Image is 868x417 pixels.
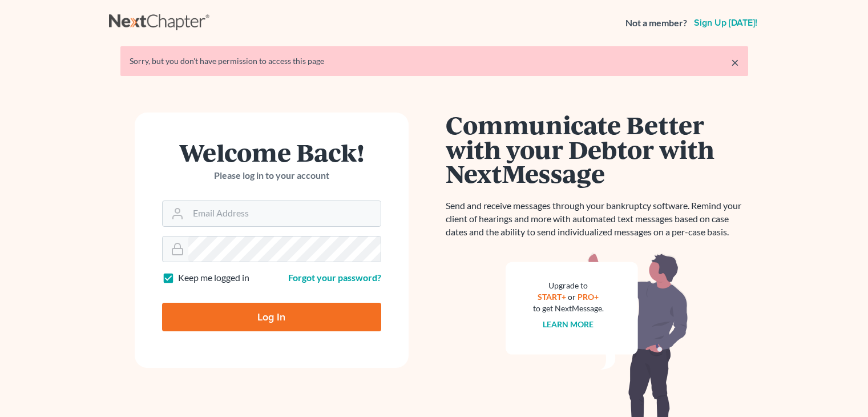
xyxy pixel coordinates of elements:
a: Forgot your password? [288,272,381,283]
a: × [731,55,739,69]
a: PRO+ [578,292,599,302]
input: Email Address [188,201,381,226]
a: Sign up [DATE]! [692,18,760,27]
div: Sorry, but you don't have permission to access this page [130,55,739,67]
div: to get NextMessage. [533,303,604,314]
strong: Not a member? [625,17,687,30]
p: Send and receive messages through your bankruptcy software. Remind your client of hearings and mo... [446,199,748,239]
a: START+ [538,292,566,302]
a: Learn more [543,319,594,329]
span: or [568,292,576,302]
label: Keep me logged in [178,271,249,284]
div: Upgrade to [533,280,604,291]
h1: Communicate Better with your Debtor with NextMessage [446,113,748,186]
input: Log In [162,303,381,331]
p: Please log in to your account [162,169,381,182]
h1: Welcome Back! [162,140,381,165]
